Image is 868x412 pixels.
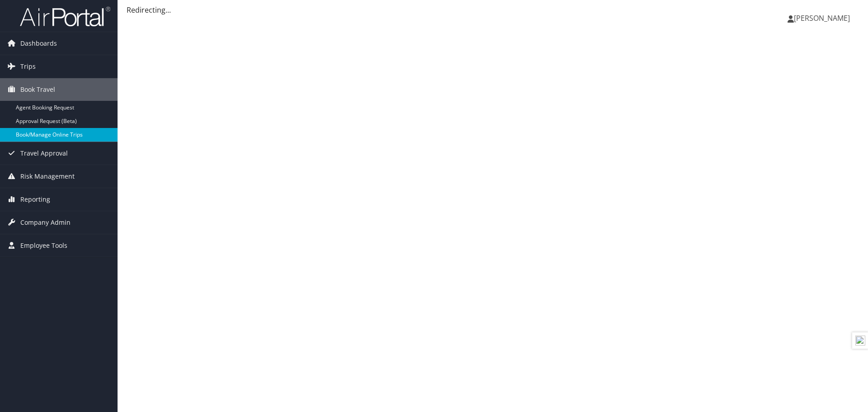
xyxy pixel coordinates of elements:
[127,5,859,15] div: Redirecting...
[20,188,50,211] span: Reporting
[20,32,57,55] span: Dashboards
[20,234,67,257] span: Employee Tools
[20,78,55,101] span: Book Travel
[20,142,68,165] span: Travel Approval
[20,211,71,234] span: Company Admin
[20,165,75,188] span: Risk Management
[788,5,859,32] a: [PERSON_NAME]
[794,13,850,23] span: [PERSON_NAME]
[20,55,36,78] span: Trips
[20,6,110,27] img: airportal-logo.png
